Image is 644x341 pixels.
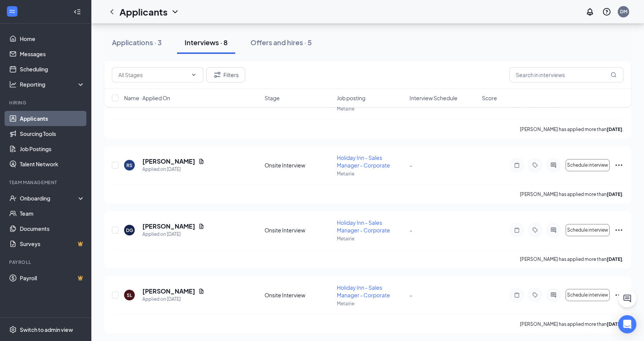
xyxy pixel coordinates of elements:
p: [PERSON_NAME] has applied more than . [520,126,623,133]
div: Hiring [9,99,83,106]
button: Filter Filters [206,67,245,82]
div: Applied on [DATE] [142,295,204,303]
p: Metairie [337,235,405,242]
div: DG [126,227,133,234]
div: Payroll [9,259,83,265]
div: Onboarding [20,194,78,202]
svg: Document [198,158,204,164]
svg: Note [512,227,521,233]
b: [DATE] [607,321,622,327]
div: RS [126,162,132,169]
svg: Document [198,288,204,294]
svg: ActiveChat [549,292,558,298]
div: DM [620,8,627,15]
p: [PERSON_NAME] has applied more than . [520,256,623,262]
span: Name · Applied On [124,94,170,102]
div: Offers and hires · 5 [250,38,312,47]
svg: Tag [531,162,540,168]
div: Open Intercom Messenger [618,315,636,333]
svg: Tag [531,292,540,298]
svg: Tag [531,227,540,233]
svg: Filter [213,70,222,79]
a: Team [20,206,85,221]
a: Applicants [20,111,85,126]
a: PayrollCrown [20,270,85,286]
svg: ChevronLeft [107,7,116,16]
svg: ChatActive [623,294,632,303]
a: Job Postings [20,141,85,156]
button: Schedule interview [566,159,610,171]
div: Applied on [DATE] [142,166,204,173]
b: [DATE] [607,191,622,197]
p: [PERSON_NAME] has applied more than . [520,321,623,327]
svg: ChevronDown [191,72,197,78]
span: - [410,227,412,234]
span: Holiday Inn - Sales Manager - Corporate [337,284,390,298]
span: Stage [265,94,280,102]
span: Holiday Inn - Sales Manager - Corporate [337,219,390,234]
h5: [PERSON_NAME] [142,287,195,295]
div: Interviews · 8 [185,38,228,47]
button: Schedule interview [566,224,610,236]
span: Score [482,94,497,102]
svg: WorkstreamLogo [8,8,16,15]
svg: Ellipses [614,161,623,170]
a: Home [20,31,85,46]
svg: ActiveChat [549,162,558,168]
h5: [PERSON_NAME] [142,222,195,230]
input: All Stages [118,71,188,79]
h5: [PERSON_NAME] [142,157,195,166]
p: Metairie [337,170,405,177]
span: Interview Schedule [410,94,457,102]
svg: Ellipses [614,290,623,300]
svg: Ellipses [614,226,623,235]
button: Schedule interview [566,289,610,301]
div: Onsite Interview [265,226,332,234]
div: Onsite Interview [265,291,332,299]
div: Team Management [9,179,83,186]
input: Search in interviews [509,67,623,82]
div: Onsite Interview [265,161,332,169]
p: Metairie [337,300,405,307]
svg: Note [512,292,521,298]
b: [DATE] [607,126,622,132]
svg: MagnifyingGlass [611,72,617,78]
a: Scheduling [20,62,85,77]
svg: ActiveChat [549,227,558,233]
svg: Document [198,223,204,229]
a: SurveysCrown [20,236,85,251]
p: [PERSON_NAME] has applied more than . [520,191,623,197]
div: Applications · 3 [112,38,162,47]
div: Reporting [20,81,85,88]
svg: Note [512,162,521,168]
a: Documents [20,221,85,236]
h1: Applicants [120,5,167,18]
svg: Analysis [9,81,17,88]
svg: Collapse [73,8,81,16]
span: - [410,162,412,169]
span: Holiday Inn - Sales Manager - Corporate [337,154,390,169]
span: Job posting [337,94,365,102]
a: Sourcing Tools [20,126,85,141]
span: Schedule interview [567,227,608,233]
button: ChatActive [618,289,636,308]
svg: Notifications [585,7,595,16]
div: Applied on [DATE] [142,230,204,238]
svg: QuestionInfo [602,7,611,16]
span: Schedule interview [567,163,608,168]
span: Schedule interview [567,292,608,298]
div: Switch to admin view [20,326,73,333]
svg: ChevronDown [171,7,180,16]
span: - [410,292,412,298]
b: [DATE] [607,256,622,262]
a: Messages [20,46,85,62]
svg: Settings [9,326,17,333]
a: Talent Network [20,156,85,172]
svg: UserCheck [9,194,17,202]
div: SL [127,292,132,298]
